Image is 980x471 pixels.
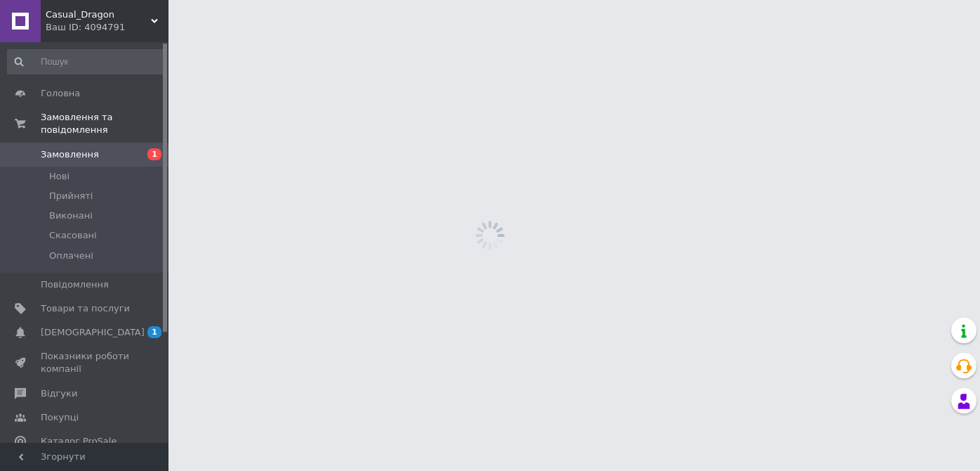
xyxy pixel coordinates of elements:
span: 1 [147,148,161,160]
span: Відгуки [41,387,77,400]
span: [DEMOGRAPHIC_DATA] [41,326,145,339]
input: Пошук [7,49,166,75]
span: Повідомлення [41,278,109,291]
div: Ваш ID: 4094791 [46,21,168,34]
span: Виконані [49,209,93,222]
span: Каталог ProSale [41,435,117,448]
span: Замовлення [41,148,99,161]
span: Головна [41,87,80,100]
span: 1 [147,326,161,338]
span: Оплачені [49,250,93,262]
span: Прийняті [49,190,93,202]
span: Скасовані [49,229,97,242]
span: Замовлення та повідомлення [41,111,168,136]
span: Нові [49,170,69,183]
span: Casual_Dragon [46,8,151,21]
span: Показники роботи компанії [41,350,130,375]
span: Покупці [41,411,79,424]
span: Товари та послуги [41,302,130,315]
